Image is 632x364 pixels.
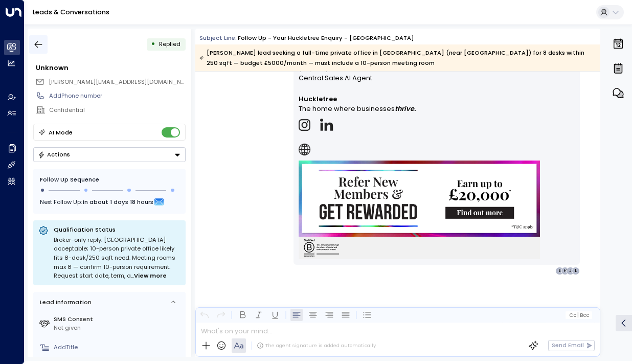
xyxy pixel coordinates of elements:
[134,271,167,281] span: View more
[159,40,180,48] span: Replied
[199,34,237,42] span: Subject Line:
[569,312,589,318] span: Cc Bcc
[577,312,579,318] span: |
[38,151,70,158] div: Actions
[151,37,155,52] div: •
[83,196,153,208] span: In about 1 days 18 hours
[555,267,563,275] div: E
[299,73,372,83] span: Central Sales AI Agent
[49,106,185,115] div: Confidential
[36,63,185,73] div: Unknown
[299,161,540,259] img: https://www.huckletree.com/refer-someone
[40,175,179,184] div: Follow Up Sequence
[198,309,211,321] button: Undo
[49,78,186,86] span: lydia@tallyworkspace.com
[54,343,182,352] div: AddTitle
[299,104,395,113] span: The home where businesses
[215,309,227,321] button: Redo
[238,34,414,42] div: Follow up - Your Huckletree Enquiry - [GEOGRAPHIC_DATA]
[561,267,569,275] div: H
[566,311,592,319] button: Cc|Bcc
[54,236,180,281] div: Broker-only reply: [GEOGRAPHIC_DATA] acceptable; 10-person private office likely fits 8-desk/250 ...
[572,267,580,275] div: L
[395,104,416,113] strong: thrive.
[40,196,179,208] div: Next Follow Up:
[49,78,195,86] span: [PERSON_NAME][EMAIL_ADDRESS][DOMAIN_NAME]
[33,8,109,16] a: Leads & Conversations
[49,92,185,100] div: AddPhone number
[33,147,186,162] div: Button group with a nested menu
[49,127,73,138] div: AI Mode
[566,267,574,275] div: J
[299,95,337,103] strong: Huckletree
[54,315,182,324] label: SMS Consent
[54,225,180,234] p: Qualification Status
[199,48,595,68] div: [PERSON_NAME] lead seeking a full-time private office in [GEOGRAPHIC_DATA] (near [GEOGRAPHIC_DATA...
[33,147,186,162] button: Actions
[54,324,182,332] div: Not given
[257,342,376,349] div: The agent signature is added automatically
[37,298,92,307] div: Lead Information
